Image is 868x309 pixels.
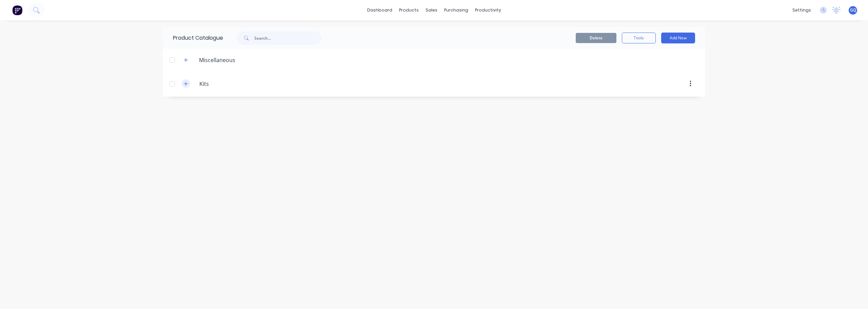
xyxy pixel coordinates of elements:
a: dashboard [364,5,396,15]
div: productivity [472,5,505,15]
div: purchasing [441,5,472,15]
input: Search... [254,31,321,45]
span: GQ [850,7,856,13]
button: Add New [661,33,695,43]
div: products [396,5,422,15]
img: Factory [12,5,22,15]
div: Miscellaneous [194,56,241,64]
div: sales [422,5,441,15]
div: Product Catalogue [163,27,223,49]
div: settings [789,5,814,15]
button: Delete [576,33,616,43]
button: Tools [622,33,656,43]
input: Enter category name [199,80,280,88]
